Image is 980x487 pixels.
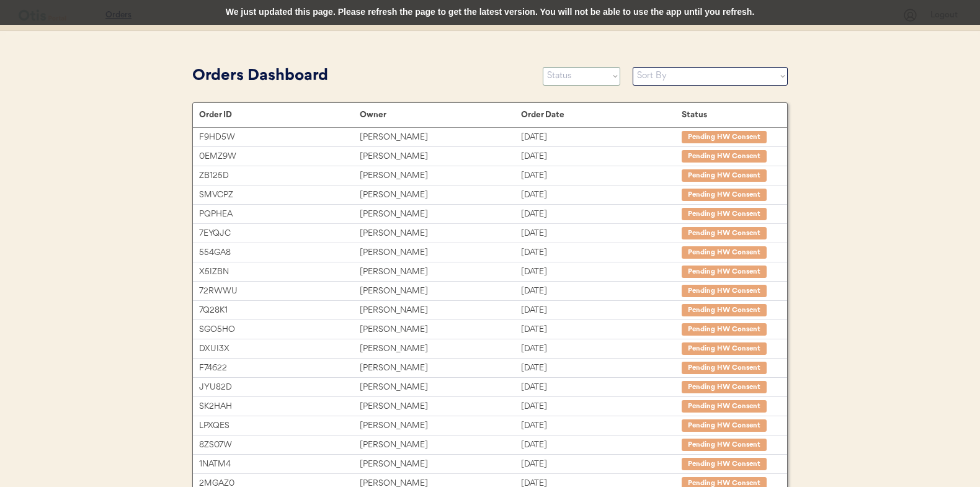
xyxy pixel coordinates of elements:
div: SGO5HO [199,323,360,337]
div: Orders Dashboard [192,65,530,88]
div: [PERSON_NAME] [360,284,520,298]
div: 0EMZ9W [199,150,360,164]
div: Order ID [199,110,360,120]
div: [DATE] [521,380,682,395]
div: [DATE] [521,265,682,279]
div: [DATE] [521,150,682,164]
div: [DATE] [521,419,682,433]
div: [DATE] [521,400,682,414]
div: [PERSON_NAME] [360,130,520,145]
div: SMVCPZ [199,188,360,202]
div: LPXQES [199,419,360,433]
div: [DATE] [521,284,682,298]
div: Status [682,110,775,120]
div: DXUI3X [199,342,360,356]
div: [PERSON_NAME] [360,400,520,414]
div: [DATE] [521,323,682,337]
div: [PERSON_NAME] [360,246,520,260]
div: [DATE] [521,169,682,183]
div: [DATE] [521,438,682,452]
div: PQPHEA [199,207,360,221]
div: [PERSON_NAME] [360,419,520,433]
div: [DATE] [521,207,682,221]
div: F74622 [199,361,360,375]
div: [PERSON_NAME] [360,323,520,337]
div: 72RWWU [199,284,360,298]
div: [PERSON_NAME] [360,457,520,471]
div: [PERSON_NAME] [360,207,520,221]
div: [DATE] [521,130,682,145]
div: 1NATM4 [199,457,360,471]
div: 7EYQJC [199,226,360,241]
div: 554GA8 [199,246,360,260]
div: [DATE] [521,246,682,260]
div: [PERSON_NAME] [360,303,520,318]
div: [PERSON_NAME] [360,380,520,395]
div: [PERSON_NAME] [360,342,520,356]
div: [PERSON_NAME] [360,188,520,202]
div: [DATE] [521,188,682,202]
div: [PERSON_NAME] [360,438,520,452]
div: [PERSON_NAME] [360,226,520,241]
div: [DATE] [521,226,682,241]
div: Order Date [521,110,682,120]
div: [DATE] [521,361,682,375]
div: [DATE] [521,303,682,318]
div: SK2HAH [199,400,360,414]
div: [DATE] [521,342,682,356]
div: 7Q28K1 [199,303,360,318]
div: [PERSON_NAME] [360,169,520,183]
div: [PERSON_NAME] [360,150,520,164]
div: Owner [360,110,520,120]
div: JYU82D [199,380,360,395]
div: F9HD5W [199,130,360,145]
div: [PERSON_NAME] [360,265,520,279]
div: [PERSON_NAME] [360,361,520,375]
div: X5IZBN [199,265,360,279]
div: ZB125D [199,169,360,183]
div: [DATE] [521,457,682,471]
div: 8ZS07W [199,438,360,452]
